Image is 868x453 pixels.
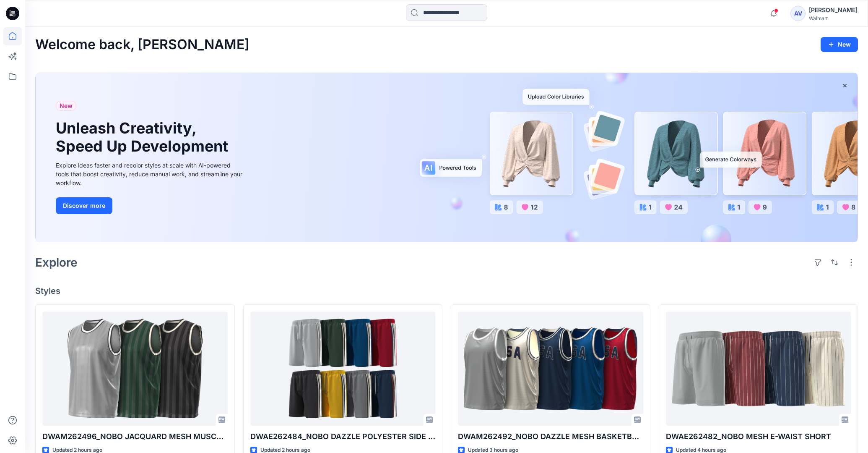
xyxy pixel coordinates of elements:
[56,197,112,214] button: Discover more
[35,286,858,296] h4: Styles
[809,5,858,15] div: [PERSON_NAME]
[35,256,78,269] h2: Explore
[666,312,851,425] a: DWAE262482_NOBO MESH E-WAIST SHORT
[42,431,228,443] p: DWAM262496_NOBO JACQUARD MESH MUSCLE TANK W-RIB
[809,15,858,21] div: Walmart
[821,37,858,52] button: New
[56,119,232,155] h1: Unleash Creativity, Speed Up Development
[458,431,643,443] p: DWAM262492_NOBO DAZZLE MESH BASKETBALL TANK W- RIB
[250,312,436,425] a: DWAE262484_NOBO DAZZLE POLYESTER SIDE PANEL E-WAIST BASKETBALL SHORT
[60,101,73,111] span: New
[790,6,806,21] div: AV
[56,197,244,214] a: Discover more
[250,431,436,443] p: DWAE262484_NOBO DAZZLE POLYESTER SIDE PANEL E-WAIST BASKETBALL SHORT
[458,312,643,425] a: DWAM262492_NOBO DAZZLE MESH BASKETBALL TANK W- RIB
[35,37,249,52] h2: Welcome back, [PERSON_NAME]
[42,312,228,425] a: DWAM262496_NOBO JACQUARD MESH MUSCLE TANK W-RIB
[56,161,244,187] div: Explore ideas faster and recolor styles at scale with AI-powered tools that boost creativity, red...
[666,431,851,443] p: DWAE262482_NOBO MESH E-WAIST SHORT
